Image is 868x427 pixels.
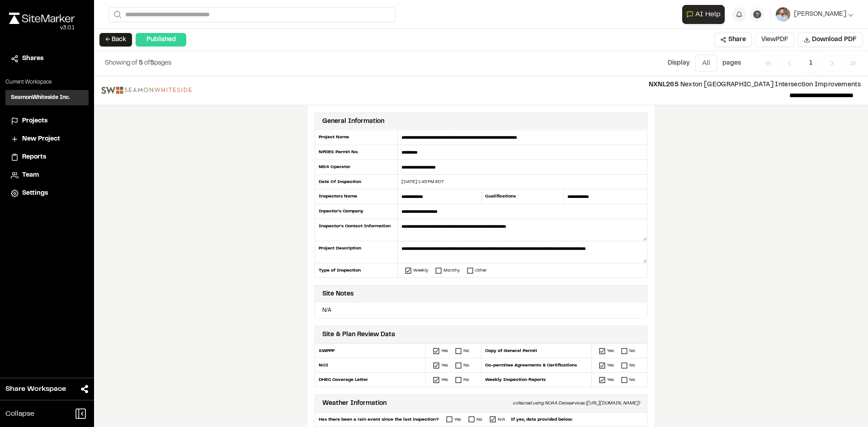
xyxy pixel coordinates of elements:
span: [PERSON_NAME] [794,9,846,19]
span: Settings [22,188,48,198]
button: Download PDF [798,33,863,47]
div: Type of Inspection [315,263,398,277]
a: Reports [11,152,83,162]
div: Site Notes [322,289,354,299]
div: collected using NOAA Dataservices ([URL][DOMAIN_NAME]) [513,400,640,407]
div: MS4 Operator [315,160,398,175]
button: Open AI Assistant [682,5,725,24]
div: Weather Information [322,399,387,408]
div: Other [475,267,487,274]
a: Shares [11,54,83,64]
p: Display [668,58,690,68]
a: New Project [11,134,83,144]
div: Site & Plan Review Data [322,330,395,340]
div: Weekly [413,267,428,274]
img: User [776,7,790,22]
div: No [476,416,482,423]
div: DHEC Coverage Letter [315,373,426,387]
button: Share [714,33,752,47]
div: No [629,376,635,383]
img: rebrand.png [9,13,75,24]
nav: Navigation [759,55,863,72]
h3: SeamonWhiteside Inc. [11,94,70,102]
span: Team [22,170,39,180]
div: Oh geez...please don't... [9,24,75,32]
span: Share Workspace [5,384,66,394]
button: ← Back [99,33,132,47]
span: 1 [802,55,819,72]
span: Reports [22,152,46,162]
p: page s [722,58,741,68]
div: Open AI Assistant [682,5,728,24]
div: Project Description [315,241,398,263]
div: Qualifications [481,189,564,204]
span: AI Help [695,9,721,20]
span: Collapse [5,408,34,419]
div: General Information [322,117,384,127]
div: Weekly Inspection Reports [481,373,592,387]
div: SWPPP [315,344,426,358]
div: No [463,376,469,383]
button: ViewPDF [755,33,794,47]
div: Yes [607,347,614,354]
p: N/A [319,306,643,314]
div: Published [136,33,186,47]
div: No [463,347,469,354]
span: NXNL265 [649,82,679,88]
div: Yes [441,347,448,354]
div: Yes [441,376,448,383]
button: [PERSON_NAME] [776,7,854,22]
p: of pages [105,58,171,68]
div: Date Of Inspection [315,175,398,189]
p: Current Workspace [5,78,89,86]
p: Nexton [GEOGRAPHIC_DATA] Intersection Improvements [199,80,861,90]
div: Inspector's Contact Information [315,219,398,241]
div: Co-permitee Agreements & Certifications [481,358,592,373]
div: No [463,362,469,369]
a: Projects [11,116,83,126]
a: Settings [11,188,83,198]
img: file [101,87,192,94]
button: All [695,55,717,72]
a: Team [11,170,83,180]
div: NOI [315,358,426,373]
div: No [629,362,635,369]
span: New Project [22,134,60,144]
div: Has there been a rain event since the last inspection? [319,416,439,423]
span: 5 [139,61,143,66]
div: Yes [607,376,614,383]
div: [DATE] 1:45 PM EDT [398,178,647,185]
div: If yes, data provided below: [505,416,573,423]
div: Inspectors Name [315,189,398,204]
span: Showing of [105,61,139,66]
div: Yes [607,362,614,369]
span: Projects [22,116,47,126]
div: No [629,347,635,354]
div: Inpector's Company [315,204,398,219]
div: N/A [498,416,505,423]
div: Monthy [443,267,460,274]
div: Copy of General Permit [481,344,592,358]
div: NPDES Permit No. [315,145,398,160]
div: Project Name [315,130,398,145]
span: 5 [150,61,154,66]
span: Download PDF [812,35,857,45]
button: Search [108,7,125,22]
div: Yes [454,416,461,423]
span: Shares [22,54,43,64]
div: Yes [441,362,448,369]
